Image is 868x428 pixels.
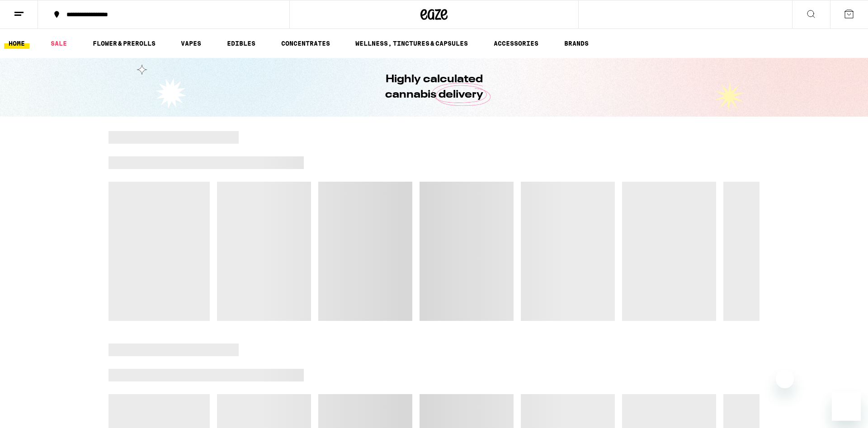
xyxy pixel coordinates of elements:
a: SALE [46,38,71,49]
a: WELLNESS, TINCTURES & CAPSULES [351,38,472,49]
a: VAPES [176,38,206,49]
a: EDIBLES [222,38,260,49]
iframe: Button to launch messaging window [832,392,861,421]
a: FLOWER & PREROLLS [88,38,160,49]
iframe: Close message [776,370,794,388]
a: BRANDS [560,38,593,49]
a: ACCESSORIES [489,38,543,49]
h1: Highly calculated cannabis delivery [359,72,509,103]
a: HOME [4,38,29,49]
a: CONCENTRATES [277,38,335,49]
